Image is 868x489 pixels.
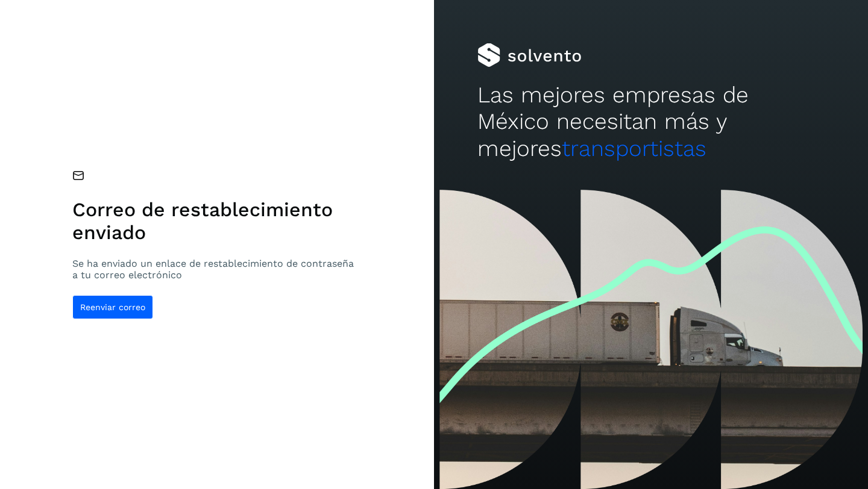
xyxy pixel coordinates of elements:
span: transportistas [562,135,706,161]
button: Reenviar correo [72,295,153,319]
h2: Las mejores empresas de México necesitan más y mejores [477,82,825,162]
h1: Correo de restablecimiento enviado [72,198,359,244]
p: Se ha enviado un enlace de restablecimiento de contraseña a tu correo electrónico [72,258,359,281]
span: Reenviar correo [80,303,145,311]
